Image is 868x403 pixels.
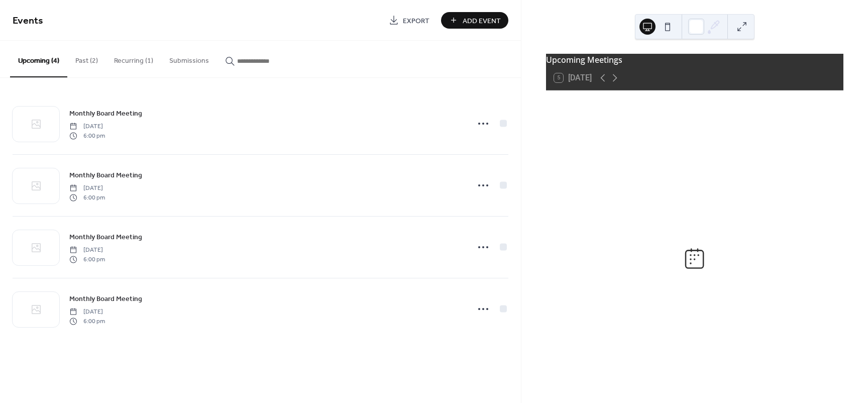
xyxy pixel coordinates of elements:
[463,16,501,26] span: Add Event
[69,308,105,317] span: [DATE]
[69,231,142,243] a: Monthly Board Meeting
[69,170,142,181] span: Monthly Board Meeting
[69,193,105,202] span: 6:00 pm
[441,12,508,29] button: Add Event
[69,232,142,243] span: Monthly Board Meeting
[69,294,142,305] span: Monthly Board Meeting
[69,317,105,326] span: 6:00 pm
[69,131,105,140] span: 6:00 pm
[69,169,142,181] a: Monthly Board Meeting
[69,255,105,264] span: 6:00 pm
[106,41,161,76] button: Recurring (1)
[69,108,142,119] a: Monthly Board Meeting
[69,246,105,255] span: [DATE]
[69,293,142,305] a: Monthly Board Meeting
[69,109,142,119] span: Monthly Board Meeting
[161,41,217,76] button: Submissions
[10,41,67,77] button: Upcoming (4)
[13,11,43,31] span: Events
[381,12,437,29] a: Export
[403,16,429,26] span: Export
[67,41,106,76] button: Past (2)
[546,54,843,66] div: Upcoming Meetings
[69,184,105,193] span: [DATE]
[69,122,105,131] span: [DATE]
